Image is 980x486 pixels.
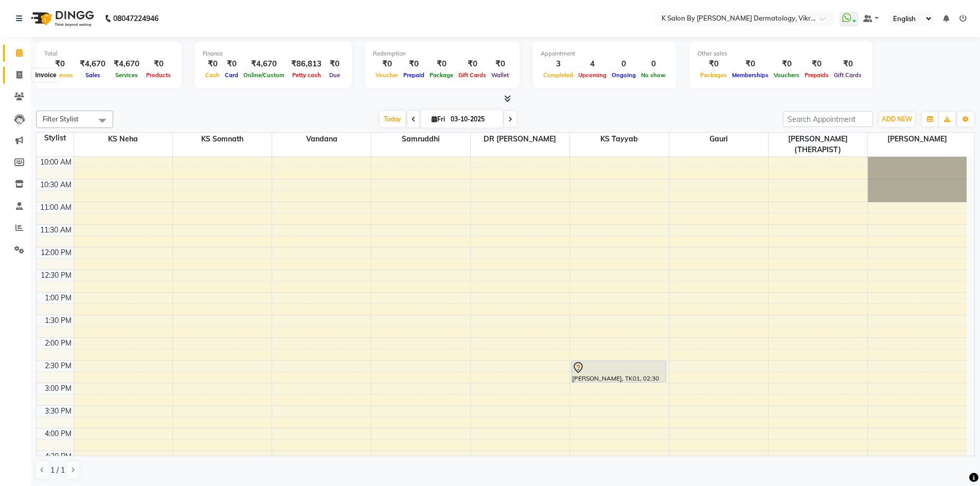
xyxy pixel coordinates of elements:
[43,406,74,417] div: 3:30 PM
[44,58,76,70] div: ₹0
[879,112,915,127] button: ADD NEW
[576,58,609,70] div: 4
[489,58,511,70] div: ₹0
[401,58,427,70] div: ₹0
[541,49,668,58] div: Appointment
[43,383,74,394] div: 3:00 PM
[448,112,499,127] input: 2025-10-03
[729,58,771,70] div: ₹0
[371,133,470,146] span: Samruddhi
[427,58,456,70] div: ₹0
[327,71,343,79] span: Due
[429,115,448,123] span: Fri
[74,133,173,146] span: KS Neha
[203,71,222,79] span: Cash
[50,465,65,476] span: 1 / 1
[373,71,401,79] span: Voucher
[698,71,729,79] span: Packages
[456,58,489,70] div: ₹0
[373,58,401,70] div: ₹0
[39,270,74,281] div: 12:30 PM
[541,71,576,79] span: Completed
[570,133,669,146] span: KS Tayyab
[802,58,831,70] div: ₹0
[489,71,511,79] span: Wallet
[43,338,74,349] div: 2:00 PM
[144,71,173,79] span: Products
[38,202,74,213] div: 11:00 AM
[222,58,241,70] div: ₹0
[831,58,864,70] div: ₹0
[43,451,74,462] div: 4:30 PM
[39,247,74,258] div: 12:00 PM
[241,58,287,70] div: ₹4,670
[729,71,771,79] span: Memberships
[38,179,74,190] div: 10:30 AM
[43,361,74,371] div: 2:30 PM
[43,115,79,123] span: Filter Stylist
[427,71,456,79] span: Package
[698,58,729,70] div: ₹0
[113,71,140,79] span: Services
[43,293,74,303] div: 1:00 PM
[541,58,576,70] div: 3
[38,157,74,168] div: 10:00 AM
[43,428,74,439] div: 4:00 PM
[144,58,173,70] div: ₹0
[38,225,74,236] div: 11:30 AM
[771,58,802,70] div: ₹0
[802,71,831,79] span: Prepaids
[868,133,967,146] span: [PERSON_NAME]
[110,58,144,70] div: ₹4,670
[576,71,609,79] span: Upcoming
[572,361,666,382] div: [PERSON_NAME], TK01, 02:30 PM-03:00 PM, KS CUTS [DEMOGRAPHIC_DATA] Senior Stylist
[272,133,371,146] span: Vandana
[44,49,173,58] div: Total
[32,69,59,81] div: Invoice
[769,133,867,156] span: [PERSON_NAME](THERAPIST)
[771,71,802,79] span: Vouchers
[669,133,768,146] span: Gauri
[638,58,668,70] div: 0
[638,71,668,79] span: No show
[287,58,326,70] div: ₹86,813
[373,49,511,58] div: Redemption
[76,58,110,70] div: ₹4,670
[203,49,344,58] div: Finance
[83,71,103,79] span: Sales
[471,133,569,146] span: DR [PERSON_NAME]
[698,49,864,58] div: Other sales
[326,58,344,70] div: ₹0
[222,71,241,79] span: Card
[43,315,74,326] div: 1:30 PM
[609,58,638,70] div: 0
[456,71,489,79] span: Gift Cards
[882,115,912,123] span: ADD NEW
[37,133,74,143] div: Stylist
[203,58,222,70] div: ₹0
[609,71,638,79] span: Ongoing
[290,71,324,79] span: Petty cash
[831,71,864,79] span: Gift Cards
[401,71,427,79] span: Prepaid
[380,111,405,127] span: Today
[173,133,272,146] span: KS Somnath
[783,111,873,127] input: Search Appointment
[26,4,97,33] img: logo
[113,4,158,33] b: 08047224946
[241,71,287,79] span: Online/Custom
